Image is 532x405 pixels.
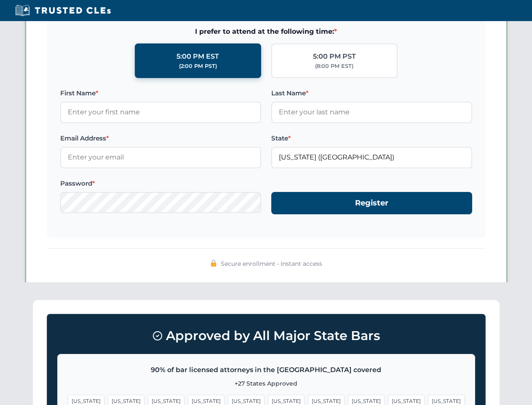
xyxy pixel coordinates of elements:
[271,88,472,98] label: Last Name
[315,62,353,70] div: (8:00 PM EST)
[271,192,472,214] button: Register
[68,379,465,388] p: +27 States Approved
[57,324,475,347] h3: Approved by All Major State Bars
[60,178,261,189] label: Password
[60,133,261,143] label: Email Address
[221,259,322,268] span: Secure enrollment • Instant access
[68,364,465,375] p: 90% of bar licensed attorneys in the [GEOGRAPHIC_DATA] covered
[60,26,472,37] span: I prefer to attend at the following time:
[313,51,356,62] div: 5:00 PM PST
[13,4,113,17] img: Trusted CLEs
[176,51,219,62] div: 5:00 PM EST
[271,147,472,168] input: Florida (FL)
[179,62,217,70] div: (2:00 PM PST)
[60,88,261,98] label: First Name
[271,133,472,143] label: State
[60,102,261,123] input: Enter your first name
[210,260,217,267] img: 🔒
[60,147,261,168] input: Enter your email
[271,102,472,123] input: Enter your last name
